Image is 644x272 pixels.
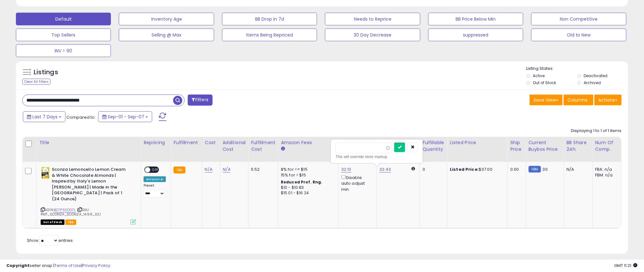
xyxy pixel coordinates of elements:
div: Num of Comp. [595,139,619,153]
b: Reduced Prof. Rng. [281,179,322,185]
div: Clear All Filters [22,79,51,85]
button: Columns [564,95,593,105]
label: Archived [584,80,601,85]
div: Displaying 1 to 1 of 1 items [571,128,622,134]
span: Sep-01 - Sep-07 [108,114,144,120]
div: Preset: [144,183,166,198]
div: $37.00 [450,167,503,172]
h5: Listings [34,68,58,77]
label: Out of Stock [533,80,556,85]
p: Listing States: [526,66,628,72]
div: 0 [423,167,442,172]
div: $10 - $10.83 [281,185,334,190]
button: Top Sellers [16,29,111,41]
small: FBM [529,166,541,173]
img: 41ZNxomw1WL._SL40_.jpg [41,167,50,179]
div: BB Share 24h. [567,139,590,153]
a: B07P9SDG7L [54,207,76,213]
div: Ship Price [510,139,523,153]
button: Save View [530,95,563,105]
button: suppressed [428,29,523,41]
button: Items Being Repriced [222,29,317,41]
i: Calculated using Dynamic Max Price. [411,167,415,171]
div: Title [39,139,138,146]
a: 32.10 [341,166,351,173]
small: FBA [173,167,185,174]
div: 0.00 [510,167,521,172]
div: seller snap | | [6,263,110,269]
small: Amazon Fees. [281,146,285,152]
a: Privacy Policy [82,262,110,269]
button: Default [16,13,111,25]
label: Active [533,73,545,78]
div: Fulfillment Cost [251,139,275,153]
div: 5.52 [251,167,273,172]
span: All listings that are currently out of stock and unavailable for purchase on Amazon [41,220,64,225]
button: INV > 90 [16,44,111,57]
a: Terms of Use [54,262,81,269]
span: 2025-09-15 11:21 GMT [614,262,638,269]
div: 8% for <= $15 [281,167,334,172]
div: Fulfillment [173,139,199,146]
span: | SKU: PMT_SCONZA_SCONZA_14.99_32.1 [41,207,101,217]
span: Show: entries [27,237,73,243]
div: Fulfillable Quantity [423,139,444,153]
span: 30 [543,166,548,172]
a: N/A [205,166,213,173]
button: Inventory Age [119,13,214,25]
button: Filters [188,95,213,106]
button: Selling @ Max [119,29,214,41]
span: OFF [150,167,160,173]
button: Last 7 Days [23,111,65,122]
span: Columns [568,97,588,103]
b: Sconza Lemoncello Lemon Cream & White Chocolate Almonds | Inspired by Italy's Lemon [PERSON_NAME]... [52,167,129,203]
div: FBM: n/a [595,172,616,178]
button: Actions [594,95,622,105]
a: 32.43 [379,166,391,173]
div: N/A [567,167,588,172]
div: $15.01 - $16.24 [281,190,334,196]
a: N/A [223,166,230,173]
label: Deactivated [584,73,607,78]
div: Repricing [144,139,168,146]
div: Listed Price [450,139,505,146]
button: 30 Day Decrease [325,29,420,41]
button: Non Competitive [531,13,626,25]
div: Additional Cost [223,139,246,153]
span: FBA [65,220,76,225]
b: Listed Price: [450,166,479,172]
div: 15% for > $15 [281,172,334,178]
span: Compared to: [66,114,96,120]
span: Last 7 Days [32,114,58,120]
div: Current Buybox Price [529,139,561,153]
div: FBA: n/a [595,167,616,172]
button: Needs to Reprice [325,13,420,25]
div: Cost [205,139,217,146]
div: This will override store markup [336,154,418,160]
div: Amazon AI [144,176,166,182]
button: Old to New [531,29,626,41]
button: BB Price Below Min [428,13,523,25]
div: ASIN: [41,167,136,224]
div: Amazon Fees [281,139,336,146]
button: Sep-01 - Sep-07 [98,111,152,122]
button: BB Drop in 7d [222,13,317,25]
strong: Copyright [6,262,30,269]
div: Disable auto adjust min [341,174,372,192]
